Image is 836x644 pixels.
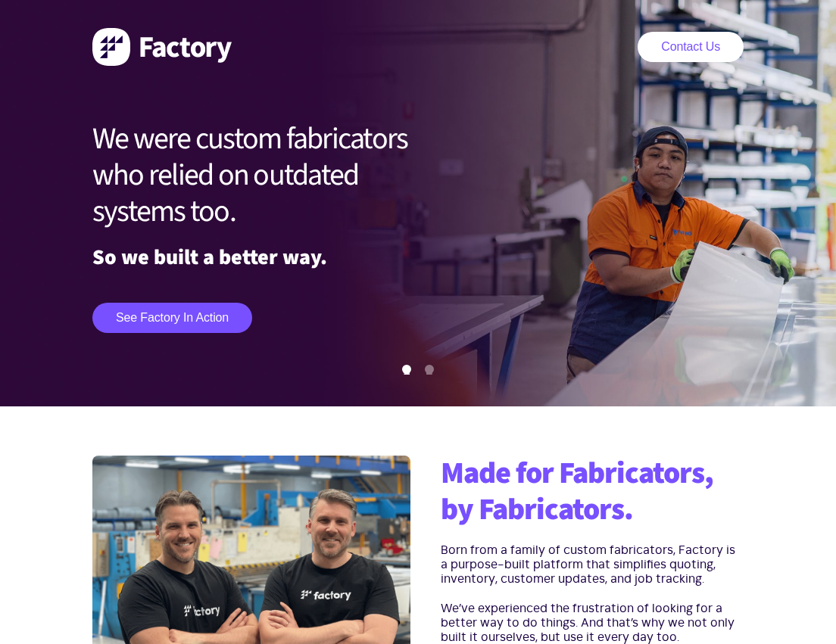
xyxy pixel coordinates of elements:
p: Born from a family of custom fabricators, Factory is a purpose-built platform that simplifies quo... [441,543,744,586]
img: Factory [92,28,232,66]
a: Contact Us [638,32,744,62]
iframe: Chat Widget [760,571,836,644]
button: 2 of 2 [425,365,434,374]
h2: Made for Fabricators, by Fabricators. [441,456,744,528]
p: So we built a better way. [92,250,448,265]
a: See Factory in action [92,303,252,333]
h1: We were custom fabricators who relied on outdated systems too. [92,121,448,230]
button: 1 of 2 [402,365,411,374]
